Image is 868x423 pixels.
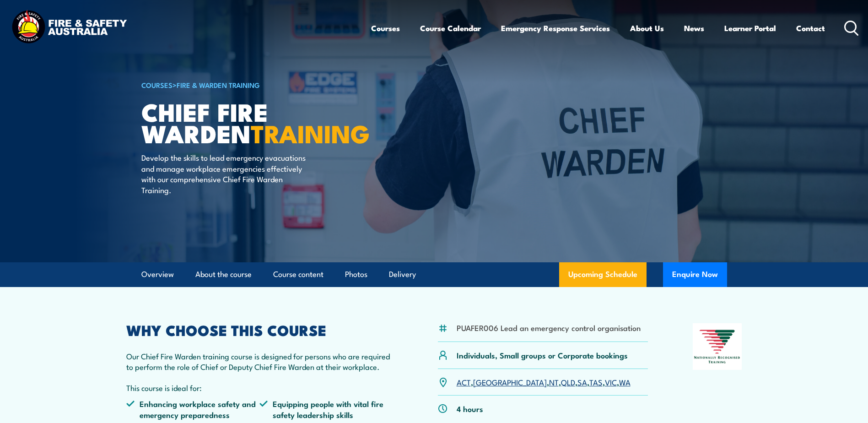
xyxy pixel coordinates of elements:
[141,79,367,90] h6: >
[605,376,617,387] a: VIC
[724,16,776,40] a: Learner Portal
[371,16,400,40] a: Courses
[389,262,416,287] a: Delivery
[589,376,603,387] a: TAS
[501,16,610,40] a: Emergency Response Services
[141,80,173,90] a: COURSES
[619,376,631,387] a: WA
[693,323,742,370] img: Nationally Recognised Training logo.
[126,323,394,336] h2: WHY CHOOSE THIS COURSE
[195,262,252,287] a: About the course
[457,403,483,414] p: 4 hours
[126,351,394,372] p: Our Chief Fire Warden training course is designed for persons who are required to perform the rol...
[684,16,704,40] a: News
[457,376,471,387] a: ACT
[457,322,641,333] li: PUAFER006 Lead an emergency control organisation
[141,101,367,143] h1: Chief Fire Warden
[141,152,308,195] p: Develop the skills to lead emergency evacuations and manage workplace emergencies effectively wit...
[561,376,575,387] a: QLD
[577,376,587,387] a: SA
[251,114,370,152] strong: TRAINING
[259,398,393,420] li: Equipping people with vital fire safety leadership skills
[457,377,631,387] p: , , , , , , ,
[630,16,664,40] a: About Us
[141,262,174,287] a: Overview
[796,16,825,40] a: Contact
[457,350,628,360] p: Individuals, Small groups or Corporate bookings
[559,262,647,287] a: Upcoming Schedule
[420,16,481,40] a: Course Calendar
[473,376,547,387] a: [GEOGRAPHIC_DATA]
[549,376,559,387] a: NT
[273,262,323,287] a: Course content
[663,262,727,287] button: Enquire Now
[177,80,260,90] a: Fire & Warden Training
[345,262,367,287] a: Photos
[126,398,260,420] li: Enhancing workplace safety and emergency preparedness
[126,382,394,393] p: This course is ideal for:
